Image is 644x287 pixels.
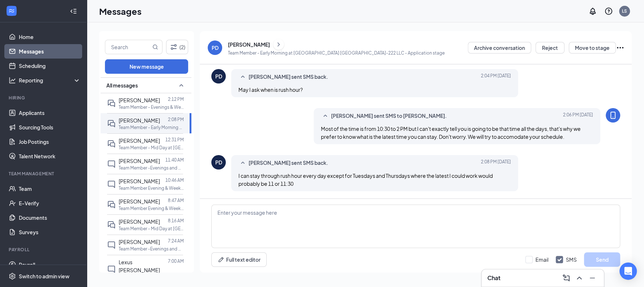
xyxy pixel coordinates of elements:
button: Reject [535,42,564,53]
span: [PERSON_NAME] [119,239,160,245]
a: Documents [19,210,81,225]
p: 7:24 AM [168,238,184,244]
span: [PERSON_NAME] [119,218,160,225]
p: Team Member - Mid Day at [GEOGRAPHIC_DATA] [GEOGRAPHIC_DATA]-288 LLC [119,226,184,232]
span: [DATE] 2:08 PM [481,159,511,167]
button: ChevronRight [273,39,284,50]
button: ComposeMessage [560,272,572,284]
svg: ChevronRight [275,40,282,49]
svg: ChatInactive [107,265,116,274]
button: ChevronUp [573,272,585,284]
svg: ChatInactive [107,160,116,168]
p: 8:16 AM [168,218,184,224]
svg: DoubleChat [107,99,116,108]
svg: DoubleChat [107,119,116,128]
p: 11:40 AM [165,157,184,163]
span: I can stay through rush hour every day except for Tuesdays and Thursdays where the latest I could... [238,172,493,187]
div: Reporting [19,77,81,84]
p: Team Member -Evenings and Weekends at [GEOGRAPHIC_DATA] TX-288 LLC [119,246,184,252]
a: Home [19,30,81,44]
svg: ComposeMessage [562,274,571,282]
span: Lexus [PERSON_NAME] [119,259,160,273]
a: Applicants [19,106,81,120]
div: [PERSON_NAME] [228,41,270,48]
span: May I ask when is rush hour? [238,86,303,93]
p: 7:00 AM [168,258,184,264]
svg: SmallChevronUp [238,159,247,167]
svg: Pen [217,256,225,263]
span: Most of the time is from 10:30 to 2 PM but I can't exactly tell you is going to be that time all ... [321,125,581,140]
p: Team Member Evening & Weekends at [GEOGRAPHIC_DATA] TX-222 LLC [119,205,184,211]
a: Team [19,181,81,196]
svg: ChatInactive [107,241,116,249]
p: Team Member - Early Morning at [GEOGRAPHIC_DATA] [GEOGRAPHIC_DATA]-222 LLC - Application stage [228,50,445,56]
p: Team Member - Mid Day at [GEOGRAPHIC_DATA] [GEOGRAPHIC_DATA]-288 LLC [119,145,184,151]
h3: Chat [487,274,500,282]
button: Full text editorPen [211,252,267,267]
svg: QuestionInfo [604,7,613,16]
button: Filter (2) [166,40,188,54]
svg: DoubleChat [107,220,116,229]
svg: Analysis [9,77,16,84]
div: PD [212,44,219,51]
span: [PERSON_NAME] [119,117,160,124]
h1: Messages [99,5,141,17]
a: Messages [19,44,81,59]
p: Team Member -Evenings and Weekends at [GEOGRAPHIC_DATA] TX-288 LLC [119,165,184,171]
svg: SmallChevronUp [238,73,247,81]
a: Payroll [19,257,81,272]
a: Surveys [19,225,81,239]
a: Talent Network [19,149,81,163]
span: [PERSON_NAME] [119,97,160,103]
span: [DATE] 2:06 PM [563,112,593,120]
div: Team Management [9,171,79,177]
svg: ChatInactive [107,180,116,189]
a: Job Postings [19,134,81,149]
span: [PERSON_NAME] sent SMS to [PERSON_NAME]. [331,112,447,120]
svg: DoubleChat [107,140,116,148]
p: 10:46 AM [165,177,184,183]
span: [PERSON_NAME] [119,198,160,205]
p: 2:12 PM [168,96,184,102]
svg: Filter [169,43,178,51]
svg: Notifications [588,7,597,16]
p: 12:31 PM [165,137,184,143]
button: Archive conversation [468,42,531,53]
svg: SmallChevronUp [177,81,186,90]
svg: WorkstreamLogo [8,7,15,14]
div: Open Intercom Messenger [619,262,637,280]
svg: MobileSms [609,111,617,120]
svg: Collapse [70,8,77,15]
svg: Ellipses [616,43,624,52]
svg: DoubleChat [107,200,116,209]
svg: MagnifyingGlass [152,44,158,50]
svg: Settings [9,273,16,280]
svg: ChevronUp [575,274,584,282]
div: Hiring [9,95,79,101]
p: Team Member - Early Morning at [GEOGRAPHIC_DATA] [GEOGRAPHIC_DATA]-222 LLC [119,124,184,130]
a: Scheduling [19,59,81,73]
p: 2:08 PM [168,116,184,123]
div: PD [215,159,222,166]
div: LS [622,8,627,14]
p: Team Member Evening & Weekends at [GEOGRAPHIC_DATA] TX-222 LLC [119,185,184,191]
div: Switch to admin view [19,273,69,280]
span: [DATE] 2:04 PM [481,73,511,81]
svg: SmallChevronUp [321,112,330,120]
a: E-Verify [19,196,81,210]
p: Team Member - Evenings & Weekend at [GEOGRAPHIC_DATA] TX-220 LLC [119,104,184,110]
span: [PERSON_NAME] [119,158,160,164]
input: Search [105,40,151,54]
span: [PERSON_NAME] sent SMS back. [249,73,328,81]
a: Sourcing Tools [19,120,81,134]
button: Move to stage [569,42,616,53]
svg: Minimize [588,274,597,282]
button: Send [584,252,620,267]
div: Payroll [9,247,79,253]
button: New message [105,59,188,74]
div: PD [215,73,222,80]
span: [PERSON_NAME] [119,178,160,184]
button: Minimize [586,272,598,284]
span: All messages [106,82,138,89]
p: 8:47 AM [168,197,184,204]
